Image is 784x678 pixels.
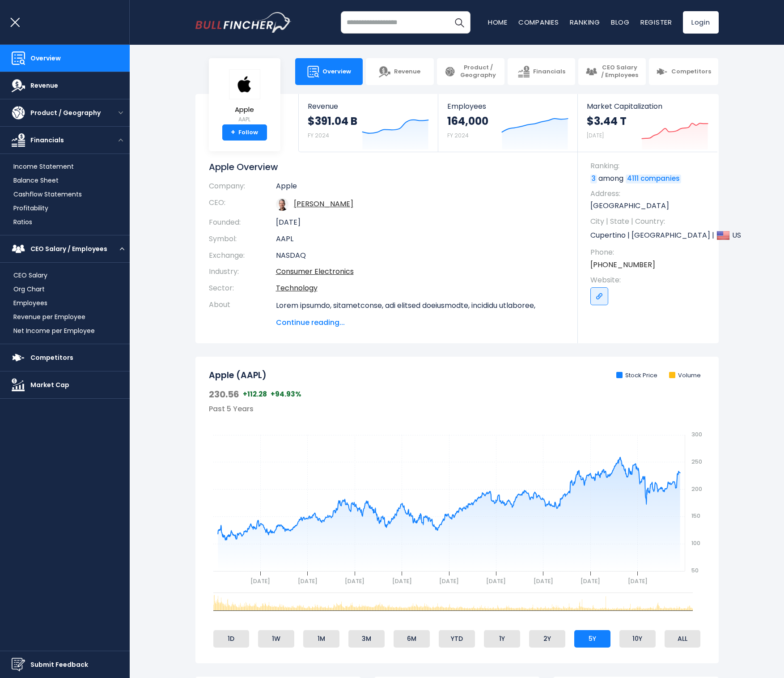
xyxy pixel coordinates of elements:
[195,12,292,33] a: Go to homepage
[590,229,710,242] p: Cupertino | [GEOGRAPHIC_DATA] | US
[590,247,710,257] span: Phone:
[30,353,73,362] span: Competitors
[276,266,354,277] a: Consumer Electronics
[276,182,564,195] td: Apple
[683,11,719,34] a: Login
[627,577,647,585] text: [DATE]
[209,414,705,593] svg: gh
[581,577,600,585] text: [DATE]
[438,94,577,152] a: Employees 164,000 FY 2024
[439,577,459,585] text: [DATE]
[308,102,429,111] span: Revenue
[691,512,700,520] text: 150
[13,271,47,280] a: CEO Salary
[209,280,276,297] th: Sector:
[508,58,575,85] a: Financials
[271,390,301,399] span: +94.93%
[665,630,701,647] li: ALL
[276,247,564,264] td: NASDAQ
[276,300,564,526] p: Lorem ipsumdo, sitametconse, adi elitsed doeiusmodte, incididu utlaboree, dolorem, aliquaeni, adm...
[691,567,699,574] text: 50
[13,285,45,294] a: Org Chart
[30,244,107,254] span: CEO Salary / Employees
[691,539,700,547] text: 100
[13,298,47,308] a: Employees
[437,58,504,85] a: Product / Geography
[691,431,702,438] text: 300
[570,17,600,27] a: Ranking
[299,94,438,152] a: Revenue $391.04 B FY 2024
[671,68,711,76] span: Competitors
[590,161,710,171] span: Ranking:
[209,297,276,328] th: About
[209,370,267,381] h2: Apple (AAPL)
[13,190,82,199] a: Cashflow Statements
[209,264,276,280] th: Industry:
[590,287,608,305] a: Go to link
[529,630,565,647] li: 2Y
[209,247,276,264] th: Exchange:
[276,214,564,231] td: [DATE]
[13,176,59,185] a: Balance Sheet
[590,260,655,270] a: [PHONE_NUMBER]
[601,64,639,79] span: CEO Salary / Employees
[209,231,276,247] th: Symbol:
[209,214,276,231] th: Founded:
[250,577,270,585] text: [DATE]
[13,162,74,171] a: Income Statement
[590,201,710,211] p: [GEOGRAPHIC_DATA]
[322,68,351,76] span: Overview
[229,115,260,124] small: AAPL
[366,58,433,85] a: Revenue
[533,577,553,585] text: [DATE]
[348,630,385,647] li: 3M
[209,161,564,173] h1: Apple Overview
[448,11,470,34] button: Search
[308,132,329,139] small: FY 2024
[276,283,318,293] a: Technology
[486,577,506,585] text: [DATE]
[518,17,559,27] a: Companies
[691,458,702,465] text: 250
[447,114,488,128] strong: 164,000
[308,114,357,128] strong: $391.04 B
[626,175,681,183] a: 4111 companies
[345,577,364,585] text: [DATE]
[112,138,130,142] button: open menu
[590,175,597,183] a: 3
[459,64,497,79] span: Product / Geography
[439,630,475,647] li: YTD
[30,380,69,390] span: Market Cap
[590,217,710,226] span: City | State | Country:
[619,630,656,647] li: 10Y
[229,106,260,114] span: Apple
[276,231,564,247] td: AAPL
[392,577,411,585] text: [DATE]
[669,372,701,380] li: Volume
[209,182,276,195] th: Company:
[488,17,508,27] a: Home
[13,312,85,322] a: Revenue per Employee
[243,390,267,399] span: +112.28
[303,630,339,647] li: 1M
[587,132,604,139] small: [DATE]
[209,195,276,214] th: CEO:
[114,247,130,251] button: open menu
[484,630,520,647] li: 1Y
[13,204,48,213] a: Profitability
[213,630,250,647] li: 1D
[590,189,710,199] span: Address:
[691,485,702,493] text: 200
[30,136,64,145] span: Financials
[616,372,657,380] li: Stock Price
[578,94,717,152] a: Market Capitalization $3.44 T [DATE]
[30,108,101,118] span: Product / Geography
[195,12,292,33] img: bullfincher logo
[578,58,646,85] a: CEO Salary / Employees
[231,128,235,136] strong: +
[590,174,710,183] p: among
[611,17,630,27] a: Blog
[13,326,95,336] a: Net Income per Employee
[574,630,610,647] li: 5Y
[30,660,88,669] span: Submit Feedback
